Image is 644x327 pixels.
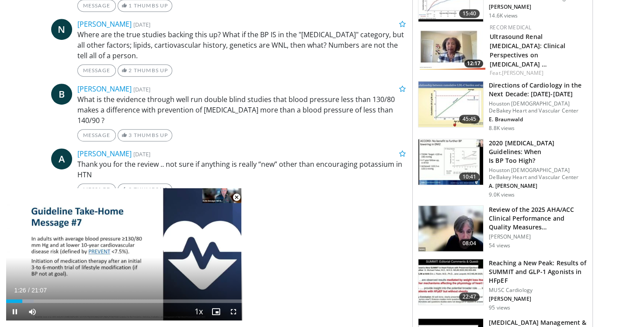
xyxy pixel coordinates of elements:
button: Mute [24,303,41,320]
span: 12:17 [464,60,483,67]
span: / [28,287,30,294]
a: 12:17 [420,24,485,70]
p: What is the evidence through well run double blind studies that blood pressure less than 130/80 m... [77,94,406,126]
a: 08:04 Review of the 2025 AHA/ACC Clinical Performance and Quality Measures… [PERSON_NAME] 54 views [418,205,587,252]
p: Houston [DEMOGRAPHIC_DATA] DeBakey Heart and Vascular Center [489,100,587,114]
p: [PERSON_NAME] [489,233,587,240]
p: Where are the true studies backing this up? What if the BP IS in the "[MEDICAL_DATA]" category, b... [77,29,406,61]
a: [PERSON_NAME] [77,84,132,94]
a: N [51,19,72,40]
p: Thank you for the review .. not sure if anything is really “new” other than encouraging potassium... [77,159,406,180]
video-js: Video Player [6,188,242,321]
div: Feat. [490,69,585,77]
span: 1 [129,2,132,9]
a: [PERSON_NAME] [77,149,132,158]
span: 22:47 [459,292,480,301]
p: 54 views [489,242,510,249]
a: 22:47 Reaching a New Peak: Results of SUMMIT and GLP-1 Agonists in HFpEF MUSC Cardiology [PERSON_... [418,259,587,311]
a: 2 Thumbs Up [118,64,172,77]
button: Playback Rate [190,303,207,320]
p: A. [PERSON_NAME] [489,183,587,190]
button: Close [228,188,245,207]
a: A [51,148,72,169]
p: E. Braunwald [489,116,587,123]
img: db5eb954-b69d-40f8-a012-f5d3258e0349.150x105_q85_crop-smart_upscale.jpg [420,24,485,70]
h3: Directions of Cardiology in the Next Decade: [DATE]-[DATE] [489,81,587,98]
h3: Reaching a New Peak: Results of SUMMIT and GLP-1 Agonists in HFpEF [489,259,587,285]
p: 14.6K views [489,12,518,19]
img: c77cb793-66f7-466d-be44-0044ed9ef998.150x105_q85_crop-smart_upscale.jpg [418,259,483,305]
p: 95 views [489,304,510,311]
button: Enable picture-in-picture mode [207,303,225,320]
small: [DATE] [133,21,150,28]
img: 57e95b82-22fd-4603-be8d-6227f654535b.150x105_q85_crop-smart_upscale.jpg [418,81,483,127]
span: 15:40 [459,9,480,18]
p: [PERSON_NAME] [489,4,587,11]
span: 2 [129,186,132,193]
span: 45:45 [459,115,480,123]
a: Ultrasound Renal [MEDICAL_DATA]: Clinical Perspectives on [MEDICAL_DATA] … [490,32,565,68]
a: Message [77,64,116,77]
button: Pause [6,303,24,320]
a: 3 Thumbs Up [118,129,172,141]
h3: 2020 [MEDICAL_DATA] Guidelines: When Is BP Too High? [489,139,587,165]
a: 10:41 2020 [MEDICAL_DATA] Guidelines: When Is BP Too High? Houston [DEMOGRAPHIC_DATA] DeBakey Hea... [418,139,587,198]
button: Fullscreen [225,303,242,320]
span: 08:04 [459,239,480,248]
a: [PERSON_NAME] [502,69,543,77]
p: 8.8K views [489,125,515,132]
p: [PERSON_NAME] [489,295,587,302]
p: 9.0K views [489,191,515,198]
span: 2 [129,67,132,74]
span: 3 [129,132,132,138]
img: cf154693-3009-44ba-8be2-9f78e6163304.150x105_q85_crop-smart_upscale.jpg [418,139,483,185]
p: Houston [DEMOGRAPHIC_DATA] DeBakey Heart and Vascular Center [489,167,587,181]
p: MUSC Cardiology [489,287,587,294]
a: [PERSON_NAME] [77,19,132,29]
small: [DATE] [133,150,150,158]
div: Progress Bar [6,299,242,303]
h3: Review of the 2025 AHA/ACC Clinical Performance and Quality Measures… [489,205,587,232]
small: [DATE] [133,85,150,93]
span: 21:07 [31,287,47,294]
a: 45:45 Directions of Cardiology in the Next Decade: [DATE]-[DATE] Houston [DEMOGRAPHIC_DATA] DeBak... [418,81,587,132]
span: 1:26 [14,287,26,294]
a: B [51,84,72,105]
span: 10:41 [459,172,480,181]
a: 2 Thumbs Up [118,183,172,196]
img: 24d0b99a-6f4b-4cac-9614-932f2607a103.150x105_q85_crop-smart_upscale.jpg [418,206,483,251]
a: Recor Medical [490,24,531,31]
a: Message [77,183,116,196]
a: Message [77,129,116,141]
